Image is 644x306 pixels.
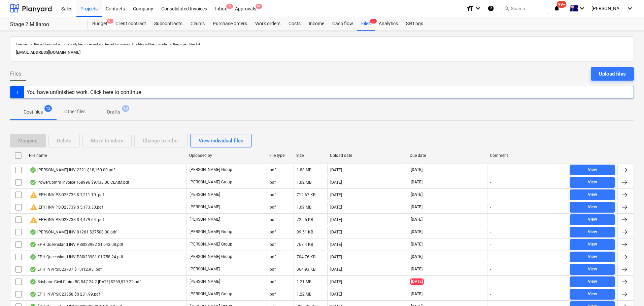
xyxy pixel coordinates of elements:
[487,4,494,12] i: Knowledge base
[410,217,423,222] span: [DATE]
[297,205,311,210] div: 1.09 MB
[190,254,232,260] p: [PERSON_NAME] Group
[190,291,232,297] p: [PERSON_NAME] Group
[30,216,104,224] div: EPH INV PSI023738 $ 4,479.64 .pdf
[30,267,36,272] div: OCR finished
[30,167,36,173] div: OCR finished
[270,192,276,197] div: pdf
[330,192,342,197] div: [DATE]
[30,191,104,199] div: EPH INV PSI023736 $ 1,211.10 .pdf
[591,67,634,81] button: Upload files
[189,153,264,158] div: Uploaded by
[111,17,150,31] a: Client contract
[501,3,548,14] button: Search
[270,292,276,297] div: pdf
[122,105,129,112] span: 90
[330,255,342,259] div: [DATE]
[190,134,252,147] button: View individual files
[30,180,129,185] div: PowerComm Invoice 168996 $9,438.00 CLAIM.pdf
[599,70,626,78] div: Upload files
[10,70,21,78] span: Files
[270,242,276,247] div: pdf
[190,266,220,272] p: [PERSON_NAME]
[357,17,375,31] a: Files9+
[297,255,315,259] div: 704.76 KB
[504,6,509,11] span: search
[588,228,597,236] div: View
[490,242,491,247] div: -
[297,292,311,297] div: 1.22 MB
[10,21,80,28] div: Stage 2 Millaroo
[297,168,311,172] div: 1.88 MB
[410,229,423,235] span: [DATE]
[490,180,491,185] div: -
[30,203,38,211] span: warning
[30,229,116,235] div: [PERSON_NAME] INV 01261 $27500.00.pdf
[190,229,232,235] p: [PERSON_NAME] Group
[588,241,597,248] div: View
[330,205,342,210] div: [DATE]
[30,292,36,297] div: OCR finished
[296,153,325,158] div: Size
[490,292,491,297] div: -
[330,267,342,272] div: [DATE]
[305,17,328,31] a: Income
[328,17,357,31] a: Cash flow
[270,217,276,222] div: pdf
[209,17,251,31] a: Purchase orders
[190,179,232,185] p: [PERSON_NAME] Group
[490,192,491,197] div: -
[570,189,615,200] button: View
[30,292,100,297] div: EPH INVPSI023858 $$ 231.99.pdf
[490,255,491,259] div: -
[297,230,313,234] div: 99.51 KB
[270,205,276,210] div: pdf
[64,108,86,115] p: Other files
[330,217,342,222] div: [DATE]
[29,153,184,158] div: File name
[297,279,311,284] div: 1.21 MB
[270,230,276,234] div: pdf
[410,204,423,210] span: [DATE]
[150,17,187,31] a: Subcontracts
[251,17,284,31] a: Work orders
[30,279,36,285] div: OCR finished
[370,19,377,24] span: 9+
[588,191,597,199] div: View
[557,1,567,8] span: 99+
[626,4,634,12] i: keyboard_arrow_down
[30,242,123,247] div: EPH Queensland INV PSI023982 $1,543.08.pdf
[190,192,220,198] p: [PERSON_NAME]
[226,4,233,9] span: 3
[357,17,375,31] div: Files
[30,191,38,199] span: warning
[30,203,103,211] div: EPH INV PSI023739 $ 5,173.30.pdf
[410,266,423,272] span: [DATE]
[16,42,628,46] p: Files sent to this address will automatically be processed and tested for viruses. The files will...
[27,89,141,95] div: You have unfinished work. Click here to continue
[570,239,615,250] button: View
[107,108,120,116] p: Drafts
[490,279,491,284] div: -
[190,279,220,285] p: [PERSON_NAME]
[588,203,597,211] div: View
[490,168,491,172] div: -
[570,202,615,213] button: View
[588,216,597,223] div: View
[466,4,474,12] i: format_size
[187,17,209,31] a: Claims
[24,108,43,116] p: Cost files
[30,279,141,285] div: Brisbane Civil Claim BC-547-24.2 [DATE] $269,579.22.pdf
[297,180,311,185] div: 1.02 MB
[375,17,402,31] a: Analytics
[490,205,491,210] div: -
[270,168,276,172] div: pdf
[570,289,615,300] button: View
[553,4,560,12] i: notifications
